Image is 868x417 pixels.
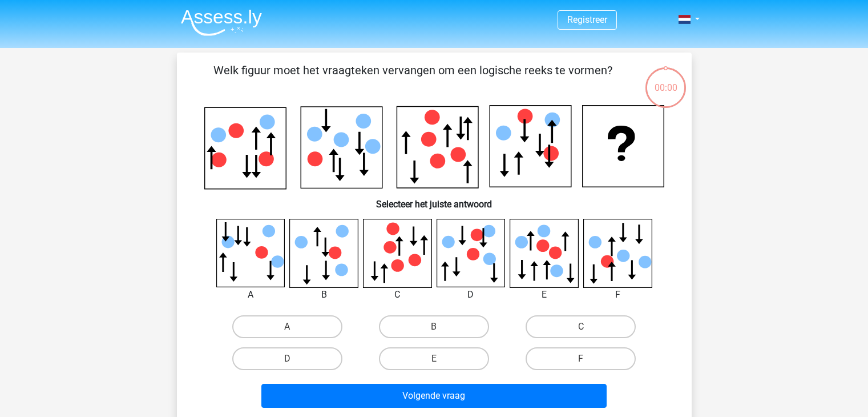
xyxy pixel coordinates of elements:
[354,288,441,302] div: C
[379,315,489,338] label: B
[501,288,587,302] div: E
[208,288,294,302] div: A
[575,288,661,302] div: F
[526,347,636,370] label: F
[232,315,342,338] label: A
[195,62,631,96] p: Welk figuur moet het vraagteken vervangen om een logische reeks te vormen?
[526,315,636,338] label: C
[567,14,607,25] a: Registreer
[379,347,489,370] label: E
[181,9,262,36] img: Assessly
[428,288,514,302] div: D
[232,347,342,370] label: D
[261,384,607,408] button: Volgende vraag
[195,190,673,210] h6: Selecteer het juiste antwoord
[281,288,367,302] div: B
[644,66,687,95] div: 00:00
